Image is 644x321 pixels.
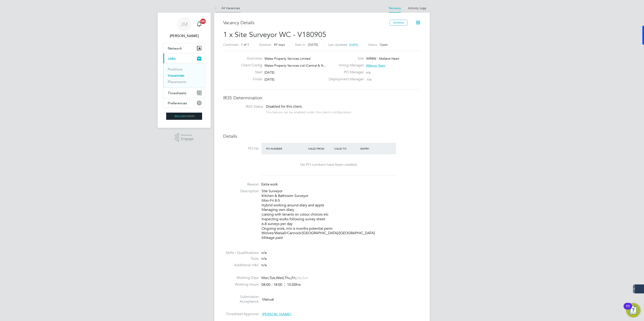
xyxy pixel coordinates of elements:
[326,70,364,75] label: PO Manager
[175,133,194,142] a: Powered byEngage
[389,6,401,10] a: Vacancy
[223,282,259,287] label: Working Hours
[241,43,249,47] span: 1 of 1
[181,137,194,141] span: Engage
[223,95,421,101] h3: IR35 Determination
[262,297,274,302] span: Manual
[626,306,630,312] div: 11
[380,43,388,47] span: Open
[168,67,183,71] a: Positions
[302,276,308,280] span: Sun
[368,43,377,47] label: Status
[163,33,205,39] span: Jack McMurray
[261,251,267,255] span: n/a
[238,63,262,68] label: Client Config
[238,70,262,75] label: Start
[214,6,240,10] a: All Vacancies
[163,88,205,98] button: Timesheets
[200,19,206,24] span: 20
[259,43,271,47] label: Duration
[308,43,318,47] span: [DATE]
[223,263,259,268] label: Additional H&S
[274,43,285,47] span: 89 days
[228,104,263,109] label: IR35 Status
[266,109,352,114] div: This feature can be enabled under this client's configuration.
[168,101,187,105] span: Preferences
[223,295,259,304] label: Submission Acceptance
[326,77,364,82] label: Deployment Manager
[296,276,302,280] span: Sat,
[223,30,326,39] span: 1 x Site Surveyor WC - V180905
[168,56,176,61] span: Jobs
[168,73,184,78] a: Vacancies
[223,251,259,255] label: Skills / Qualifications
[265,144,307,153] div: PO Number
[195,17,204,31] a: 20
[390,20,408,26] button: Unfollow
[238,56,262,61] label: End Hirer
[261,282,301,287] div: 08:00 - 18:00
[265,70,274,74] span: [DATE]
[223,43,238,47] label: Confirmed
[223,146,259,151] label: PO No
[265,63,326,68] span: Wates Property Services Ltd (Central & N…
[163,17,205,39] a: JM[PERSON_NAME]
[269,276,276,280] span: Tue,
[163,53,205,63] button: Jobs
[261,182,278,187] span: Extra work
[366,70,371,74] span: n/a
[168,91,186,95] span: Timesheets
[180,21,188,27] span: JM
[285,276,291,280] span: Thu,
[307,144,333,153] div: Valid From
[366,63,385,68] span: Alliance Team
[333,144,359,153] div: Valid To
[223,256,259,261] label: Tools
[223,189,259,194] label: Description
[158,13,211,128] nav: Main navigation
[168,46,182,50] span: Network
[626,303,640,317] button: Open Resource Center, 11 new notifications
[408,6,426,10] a: Activity Logs
[349,43,358,47] span: [DATE]
[223,312,259,317] label: Timesheet Approver
[163,113,205,120] a: Go to home page
[181,133,194,137] span: Powered by
[223,182,259,187] label: Reason
[163,43,205,53] button: Network
[326,56,364,61] label: Site
[238,77,262,82] label: Finish
[291,276,296,280] span: Fri,
[261,263,267,267] span: n/a
[276,276,285,280] span: Wed,
[295,43,305,47] label: Start In
[265,57,311,61] span: Wates Property Services Limited
[367,77,371,81] span: n/a
[223,20,390,26] h3: Vacancy Details
[266,162,392,167] div: No PO numbers have been created.
[261,276,269,280] span: Mon,
[262,312,291,317] span: [PERSON_NAME]
[326,63,364,68] label: Hiring Manager
[266,104,302,109] span: Disabled for this client.
[328,43,347,47] label: Last Updated
[163,63,205,88] div: Jobs
[359,144,386,153] div: Expiry
[366,57,399,61] span: IM98W - Midland Heart
[168,80,186,84] a: Placements
[223,133,421,139] h3: Details
[261,256,267,261] span: n/a
[163,98,205,108] button: Preferences
[262,189,421,240] p: Site Surveyor Kitchen & Bathroom Surveyor Mon-Fri 8-5 Hybrid working around diary and appts Manag...
[265,77,274,81] span: [DATE]
[285,282,301,287] span: 10.00hrs
[223,275,259,280] label: Working Days
[166,113,202,120] img: skilledcareers-logo-retina.png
